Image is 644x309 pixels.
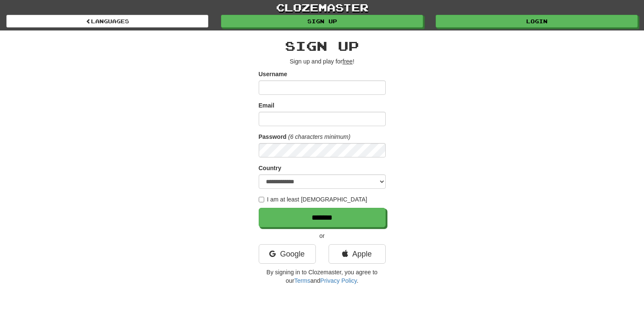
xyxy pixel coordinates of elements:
[259,232,386,240] p: or
[343,58,353,65] u: free
[259,244,316,264] a: Google
[259,268,386,285] p: By signing in to Clozemaster, you agree to our and .
[259,39,386,53] h2: Sign up
[221,15,423,28] a: Sign up
[259,195,368,204] label: I am at least [DEMOGRAPHIC_DATA]
[259,101,274,110] label: Email
[259,70,287,78] label: Username
[259,164,282,172] label: Country
[259,57,386,66] p: Sign up and play for !
[259,197,264,202] input: I am at least [DEMOGRAPHIC_DATA]
[288,133,351,140] em: (6 characters minimum)
[259,132,287,141] label: Password
[294,277,310,284] a: Terms
[436,15,638,28] a: Login
[6,15,208,28] a: Languages
[329,244,386,264] a: Apple
[320,277,357,284] a: Privacy Policy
